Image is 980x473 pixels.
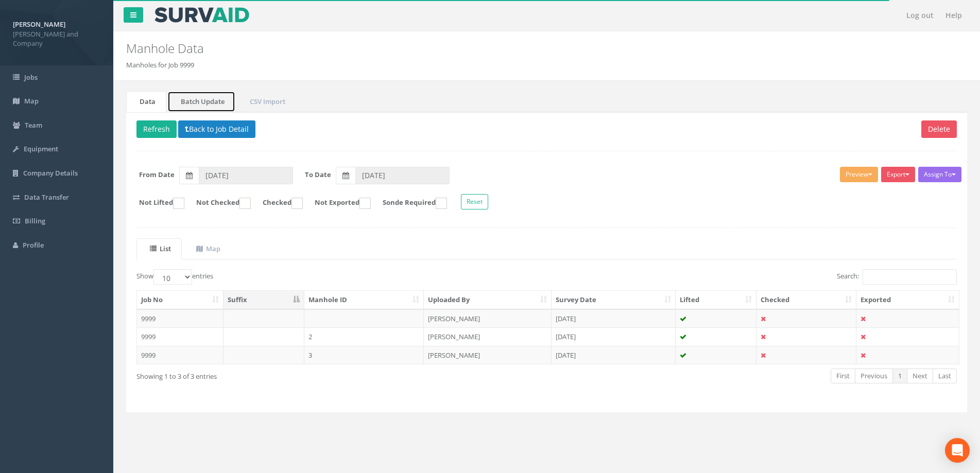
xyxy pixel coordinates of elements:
div: Showing 1 to 3 of 3 entries [136,367,469,381]
label: From Date [139,170,175,180]
uib-tab-heading: List [150,244,171,253]
li: Manholes for Job 9999 [126,60,194,70]
button: Assign To [918,167,961,182]
label: Not Checked [186,198,251,209]
span: Jobs [24,73,38,82]
input: From Date [199,167,293,184]
input: Search: [863,269,957,285]
button: Delete [921,120,957,138]
td: [DATE] [552,327,676,346]
th: Uploaded By: activate to sort column ascending [424,291,552,309]
button: Back to Job Detail [178,120,255,138]
th: Survey Date: activate to sort column ascending [552,291,676,309]
th: Manhole ID: activate to sort column ascending [304,291,424,309]
a: Next [907,369,933,383]
button: Refresh [136,120,177,138]
a: Data [126,91,166,112]
a: Previous [855,369,893,383]
th: Suffix: activate to sort column descending [223,291,304,309]
button: Reset [461,194,488,209]
span: Data Transfer [24,192,69,202]
a: Map [183,238,231,259]
td: 2 [304,327,424,346]
div: Open Intercom Messenger [945,438,970,463]
select: Showentries [153,269,192,285]
th: Lifted: activate to sort column ascending [676,291,757,309]
td: 9999 [137,309,223,328]
td: [DATE] [552,309,676,328]
a: CSV Import [236,91,296,112]
uib-tab-heading: Map [196,244,220,253]
a: First [831,369,855,383]
input: To Date [355,167,450,184]
span: Profile [23,240,44,250]
span: Company Details [23,168,78,178]
td: 9999 [137,327,223,346]
td: 3 [304,346,424,364]
span: Equipment [24,144,58,153]
span: Map [24,96,39,106]
th: Exported: activate to sort column ascending [856,291,959,309]
td: [PERSON_NAME] [424,327,552,346]
button: Preview [840,167,878,182]
label: Checked [252,198,303,209]
a: [PERSON_NAME] [PERSON_NAME] and Company [13,17,100,48]
label: Not Exported [304,198,371,209]
a: List [136,238,182,259]
a: Batch Update [167,91,235,112]
span: Team [25,120,42,130]
label: To Date [305,170,331,180]
th: Job No: activate to sort column ascending [137,291,223,309]
span: [PERSON_NAME] and Company [13,29,100,48]
td: [DATE] [552,346,676,364]
label: Sonde Required [372,198,447,209]
strong: [PERSON_NAME] [13,20,65,29]
span: Billing [25,216,45,225]
button: Export [881,167,915,182]
td: [PERSON_NAME] [424,346,552,364]
label: Not Lifted [129,198,184,209]
td: 9999 [137,346,223,364]
a: Last [933,369,957,383]
td: [PERSON_NAME] [424,309,552,328]
label: Search: [837,269,957,285]
th: Checked: activate to sort column ascending [757,291,856,309]
label: Show entries [136,269,213,285]
a: 1 [892,369,907,383]
h2: Manhole Data [126,42,824,55]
